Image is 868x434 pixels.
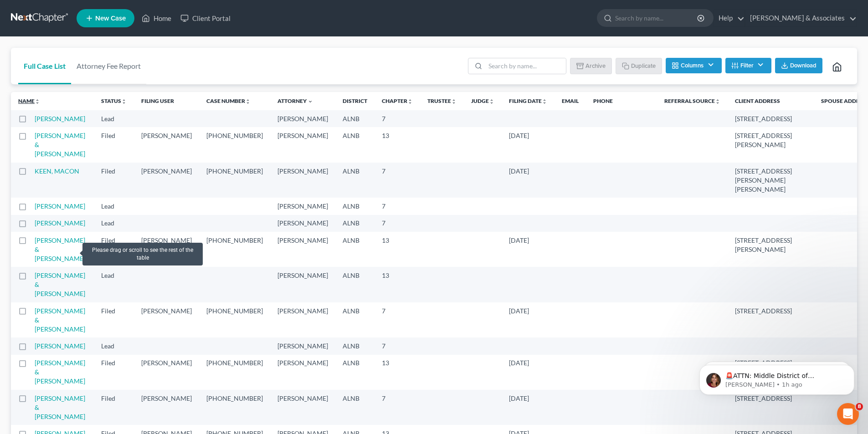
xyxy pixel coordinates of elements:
[335,355,375,390] td: ALNB
[277,97,313,104] a: Attorney expand_more
[270,390,335,425] td: [PERSON_NAME]
[664,97,720,104] a: Referral Sourceunfold_more
[715,99,720,104] i: unfold_more
[199,390,270,425] td: [PHONE_NUMBER]
[95,15,126,22] span: New Case
[35,307,85,333] a: [PERSON_NAME] & [PERSON_NAME]
[728,163,814,198] td: [STREET_ADDRESS][PERSON_NAME][PERSON_NAME]
[206,97,251,104] a: Case Numberunfold_more
[502,355,555,390] td: [DATE]
[94,390,134,425] td: Filed
[94,163,134,198] td: Filed
[375,390,420,425] td: 7
[335,267,375,302] td: ALNB
[134,232,199,267] td: [PERSON_NAME]
[485,58,566,74] input: Search by name...
[94,355,134,390] td: Filed
[375,302,420,337] td: 7
[134,355,199,390] td: [PERSON_NAME]
[856,403,863,410] span: 8
[18,97,40,104] a: Nameunfold_more
[489,99,494,104] i: unfold_more
[382,97,413,104] a: Chapterunfold_more
[137,10,176,26] a: Home
[94,127,134,162] td: Filed
[199,232,270,267] td: [PHONE_NUMBER]
[375,267,420,302] td: 13
[71,48,146,84] a: Attorney Fee Report
[270,110,335,127] td: [PERSON_NAME]
[375,163,420,198] td: 7
[728,232,814,267] td: [STREET_ADDRESS][PERSON_NAME]
[555,92,586,110] th: Email
[308,99,313,104] i: expand_more
[94,302,134,337] td: Filed
[790,62,817,69] span: Download
[199,163,270,198] td: [PHONE_NUMBER]
[471,97,494,104] a: Judgeunfold_more
[199,355,270,390] td: [PHONE_NUMBER]
[94,337,134,354] td: Lead
[270,355,335,390] td: [PERSON_NAME]
[94,110,134,127] td: Lead
[35,132,85,158] a: [PERSON_NAME] & [PERSON_NAME]
[199,302,270,337] td: [PHONE_NUMBER]
[451,99,457,104] i: unfold_more
[176,10,235,26] a: Client Portal
[270,337,335,354] td: [PERSON_NAME]
[728,127,814,162] td: [STREET_ADDRESS][PERSON_NAME]
[35,202,85,210] a: [PERSON_NAME]
[335,198,375,214] td: ALNB
[270,267,335,302] td: [PERSON_NAME]
[121,99,127,104] i: unfold_more
[82,243,202,266] div: Please drag or scroll to see the rest of the table
[199,127,270,162] td: [PHONE_NUMBER]
[427,97,457,104] a: Trusteeunfold_more
[745,10,857,26] a: [PERSON_NAME] & Associates
[134,390,199,425] td: [PERSON_NAME]
[375,215,420,232] td: 7
[728,110,814,127] td: [STREET_ADDRESS]
[586,92,657,110] th: Phone
[335,390,375,425] td: ALNB
[725,58,771,73] button: Filter
[335,92,375,110] th: District
[245,99,251,104] i: unfold_more
[502,302,555,337] td: [DATE]
[270,215,335,232] td: [PERSON_NAME]
[101,97,127,104] a: Statusunfold_more
[270,163,335,198] td: [PERSON_NAME]
[502,390,555,425] td: [DATE]
[134,92,199,110] th: Filing User
[270,302,335,337] td: [PERSON_NAME]
[18,48,71,84] a: Full Case List
[335,215,375,232] td: ALNB
[335,302,375,337] td: ALNB
[35,219,85,227] a: [PERSON_NAME]
[134,127,199,162] td: [PERSON_NAME]
[94,232,134,267] td: Filed
[615,10,699,26] input: Search by name...
[35,359,85,385] a: [PERSON_NAME] & [PERSON_NAME]
[375,355,420,390] td: 13
[335,127,375,162] td: ALNB
[502,232,555,267] td: [DATE]
[407,99,413,104] i: unfold_more
[509,97,547,104] a: Filing Dateunfold_more
[35,394,85,420] a: [PERSON_NAME] & [PERSON_NAME]
[335,110,375,127] td: ALNB
[542,99,547,104] i: unfold_more
[270,127,335,162] td: [PERSON_NAME]
[728,302,814,337] td: [STREET_ADDRESS]
[94,215,134,232] td: Lead
[775,58,822,73] button: Download
[714,10,745,26] a: Help
[375,232,420,267] td: 13
[375,337,420,354] td: 7
[375,198,420,214] td: 7
[270,232,335,267] td: [PERSON_NAME]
